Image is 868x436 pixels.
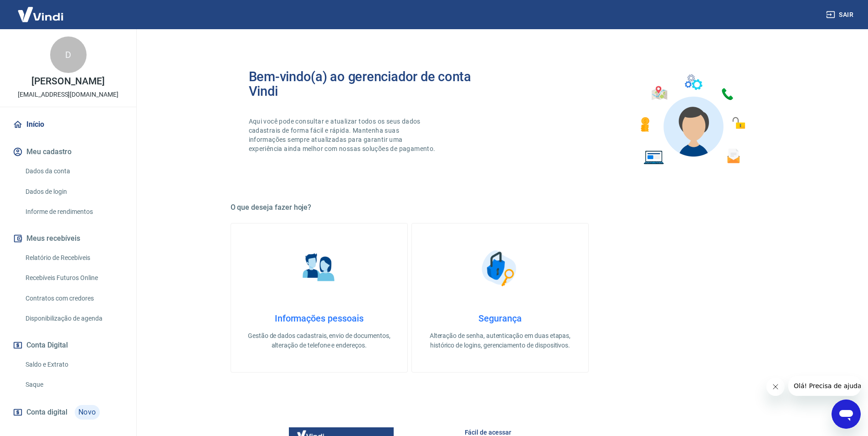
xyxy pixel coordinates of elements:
h4: Informações pessoais [246,313,393,324]
span: Novo [75,405,100,420]
a: Conta digitalNovo [11,401,125,423]
img: Vindi [11,0,70,28]
img: Informações pessoais [296,245,342,291]
p: Alteração de senha, autenticação em duas etapas, histórico de logins, gerenciamento de dispositivos. [426,331,574,350]
p: [EMAIL_ADDRESS][DOMAIN_NAME] [18,90,118,99]
a: Saldo e Extrato [22,355,125,374]
button: Sair [824,6,857,23]
button: Meus recebíveis [11,228,125,249]
span: Conta digital [26,406,67,419]
button: Conta Digital [11,335,125,355]
img: Imagem de um avatar masculino com diversos icones exemplificando as funcionalidades do gerenciado... [632,69,752,170]
iframe: Mensagem da empresa [788,376,861,396]
a: Dados de login [22,182,125,201]
button: Meu cadastro [11,142,125,162]
a: Início [11,114,125,135]
p: Gestão de dados cadastrais, envio de documentos, alteração de telefone e endereços. [246,331,393,350]
a: Saque [22,375,125,394]
a: Dados da conta [22,162,125,181]
h5: O que deseja fazer hoje? [231,203,770,212]
h4: Segurança [426,313,574,324]
h2: Bem-vindo(a) ao gerenciador de conta Vindi [249,69,500,99]
a: Informe de rendimentos [22,202,125,221]
iframe: Fechar mensagem [766,378,785,396]
a: Informações pessoaisInformações pessoaisGestão de dados cadastrais, envio de documentos, alteraçã... [231,223,408,373]
a: Relatório de Recebíveis [22,249,125,267]
a: Recebíveis Futuros Online [22,269,125,287]
p: [PERSON_NAME] [31,77,104,86]
a: Disponibilização de agenda [22,309,125,328]
a: Contratos com credores [22,289,125,308]
img: Segurança [477,245,523,291]
div: D [50,36,87,73]
span: Olá! Precisa de ajuda? [5,6,77,14]
a: SegurançaSegurançaAlteração de senha, autenticação em duas etapas, histórico de logins, gerenciam... [411,223,589,373]
iframe: Botão para abrir a janela de mensagens [832,400,861,429]
p: Aqui você pode consultar e atualizar todos os seus dados cadastrais de forma fácil e rápida. Mant... [249,117,437,153]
